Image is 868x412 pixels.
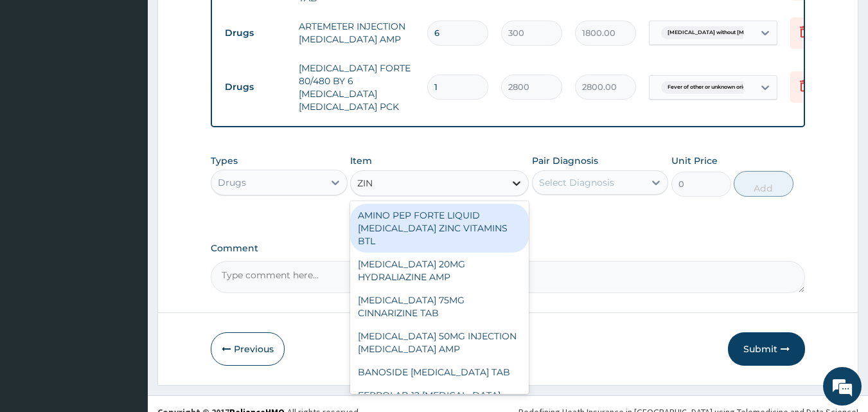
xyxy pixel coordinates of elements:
[218,176,246,189] div: Drugs
[211,332,285,366] button: Previous
[661,81,757,94] span: Fever of other or unknown orig...
[728,332,805,366] button: Submit
[539,176,614,189] div: Select Diagnosis
[6,275,245,320] textarea: Type your message and hit 'Enter'
[67,72,216,89] div: Chat with us now
[211,6,242,37] div: Minimize live chat window
[292,13,421,52] td: ARTEMETER INJECTION [MEDICAL_DATA] AMP
[671,154,718,167] label: Unit Price
[350,325,529,361] div: [MEDICAL_DATA] 50MG INJECTION [MEDICAL_DATA] AMP
[211,243,806,254] label: Comment
[661,26,791,39] span: [MEDICAL_DATA] without [MEDICAL_DATA]
[211,156,238,166] label: Types
[292,55,421,120] td: [MEDICAL_DATA] FORTE 80/480 BY 6 [MEDICAL_DATA] [MEDICAL_DATA] PCK
[532,154,598,167] label: Pair Diagnosis
[24,64,52,96] img: d_794563401_company_1708531726252_794563401
[350,253,529,289] div: [MEDICAL_DATA] 20MG HYDRALIAZINE AMP
[75,124,177,254] span: We're online!
[218,21,292,45] td: Drugs
[350,361,529,384] div: BANOSIDE [MEDICAL_DATA] TAB
[350,289,529,325] div: [MEDICAL_DATA] 75MG CINNARIZINE TAB
[350,204,529,253] div: AMINO PEP FORTE LIQUID [MEDICAL_DATA] ZINC VITAMINS BTL
[734,171,793,197] button: Add
[218,75,292,99] td: Drugs
[350,154,372,167] label: Item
